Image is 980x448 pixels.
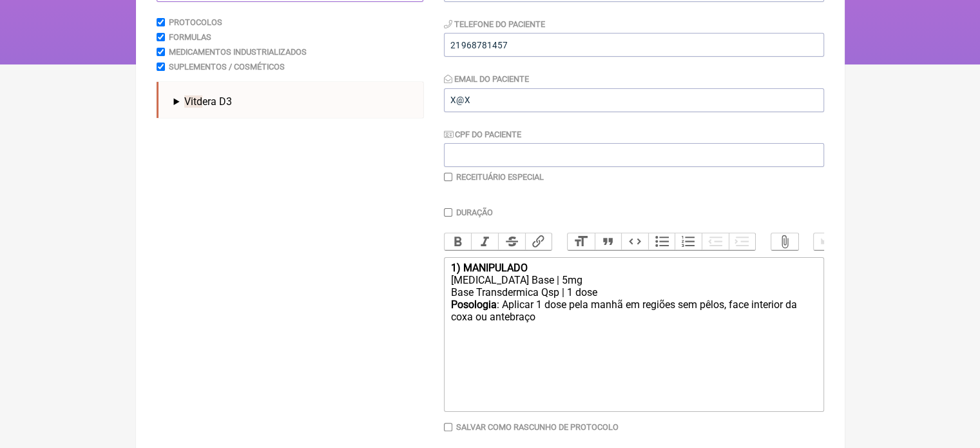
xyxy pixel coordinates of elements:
label: Formulas [169,32,211,42]
button: Code [621,233,648,250]
summary: Vitdera D3 [174,95,413,108]
label: CPF do Paciente [444,130,521,139]
strong: Posologia [450,298,496,311]
button: Bold [445,233,472,250]
div: [MEDICAL_DATA] Base | 5mg [450,274,816,286]
strong: 1) MANIPULADO [450,262,527,274]
label: Receituário Especial [456,172,544,182]
button: Quote [595,233,622,250]
label: Suplementos / Cosméticos [169,62,285,72]
button: Undo [814,233,841,250]
label: Medicamentos Industrializados [169,47,307,57]
button: Strikethrough [498,233,525,250]
span: era D3 [184,95,232,108]
span: Vitd [184,95,202,108]
label: Salvar como rascunho de Protocolo [456,422,619,432]
button: Attach Files [771,233,798,250]
button: Increase Level [729,233,756,250]
div: Base Transdermica Qsp | 1 dose [450,286,816,298]
button: Link [525,233,552,250]
button: Numbers [675,233,702,250]
label: Email do Paciente [444,74,529,84]
label: Protocolos [169,17,222,27]
button: Bullets [648,233,675,250]
label: Duração [456,208,493,217]
label: Telefone do Paciente [444,19,545,29]
div: : Aplicar 1 dose pela manhã em regiões sem pêlos, face interior da coxa ou antebraço ㅤ [450,298,816,336]
button: Heading [568,233,595,250]
button: Decrease Level [702,233,729,250]
button: Italic [471,233,498,250]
